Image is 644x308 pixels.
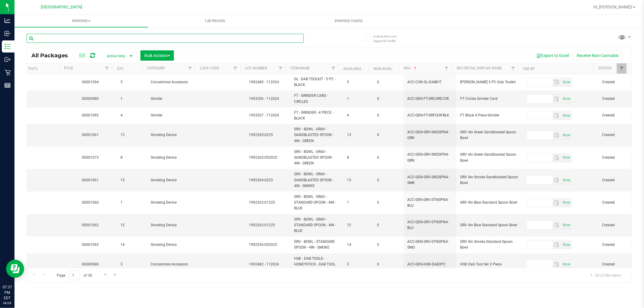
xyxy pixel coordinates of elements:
[553,176,561,184] span: select
[561,153,572,162] span: Set Current date
[347,242,370,248] span: 14
[28,67,38,71] a: THC%
[407,197,453,208] span: ACC-GEN-GRV-STNSPN4-BLU
[151,96,196,102] span: Grinder
[347,155,370,160] span: 8
[407,219,453,231] span: ACC-GEN-GRV-STNSPN4-BLU
[185,63,195,74] a: Filter
[14,18,148,24] span: Inventory
[598,66,611,70] a: Status
[249,200,287,205] span: 1992263-01225
[561,94,572,103] span: Set Current date
[407,113,453,118] span: ACC-GEN-FT-GRFOUR-BLK
[120,132,143,138] span: 13
[561,260,572,269] span: Set Current date
[561,78,571,86] span: select
[602,96,628,102] span: Created
[404,66,418,70] a: SKU
[377,200,400,205] span: 0
[553,95,561,103] span: select
[151,242,196,248] span: Smoking Device
[407,262,453,267] span: ACC-GEN-HSK-DAB3PC
[140,50,174,61] button: Bulk Actions
[5,30,11,37] inline-svg: Inbound
[327,18,371,24] span: Inventory Counts
[111,271,120,279] a: Go to the last page
[294,256,340,273] span: HSK - DAB TOOLS - HONEYSTICK - DAB TOOL SET - 3 PIECE
[553,198,561,207] span: select
[82,80,99,84] a: 00001094
[151,113,196,118] span: Grinder
[249,262,287,267] span: 1992482 - 112024
[328,63,338,74] a: Filter
[561,198,572,207] span: Set Current date
[553,260,561,268] span: select
[52,271,97,280] span: Page of 30
[249,177,287,183] span: 1992264-0225
[5,17,11,24] inline-svg: Analytics
[460,152,519,163] span: GRV 4in Green Sandblasted Spoon Bowl
[377,96,400,102] span: 0
[82,262,99,266] a: 00000980
[27,34,304,43] input: Search Package ID, Item Name, SKU, Lot or Part Number...
[120,242,143,248] span: 14
[585,271,626,280] span: 1 - 20 of 586 items
[3,284,12,301] p: 07:37 PM EDT
[294,171,340,189] span: GRV - BOWL - GRAV - SANDBLASTED SPOON - 4IN - SMOKE
[249,242,287,248] span: 1992536-052025
[120,177,143,183] span: 15
[602,200,628,205] span: Created
[553,131,561,139] span: select
[553,240,561,249] span: select
[82,97,99,101] a: 00000980
[460,239,519,250] span: GRV 4in Smoke Standard Spoon Bowl
[82,178,99,182] a: 00001061
[82,200,99,205] a: 00001060
[120,262,143,267] span: 3
[117,67,123,71] a: Qty
[347,222,370,228] span: 12
[148,14,282,27] a: Lab Results
[561,95,571,103] span: select
[407,129,453,141] span: ACC-GEN-GRV-SNDSPN4-GRN
[561,240,571,249] span: select
[460,174,519,186] span: GRV 4in Smoke Sandblasted Spoon Bowl
[282,14,416,27] a: Inventory Counts
[553,78,561,86] span: select
[377,177,400,183] span: 0
[377,155,400,160] span: 0
[602,132,628,138] span: Created
[561,221,572,230] span: Set Current date
[561,260,571,268] span: select
[64,66,73,70] a: PO ID
[602,262,628,267] span: Created
[31,52,74,59] span: All Packages
[294,93,340,104] span: FT - GRINDER CARD - CIRCLES
[5,43,11,49] inline-svg: Inventory
[249,79,287,85] span: 1992489 - 112024
[553,154,561,162] span: select
[343,67,361,71] a: Available
[102,63,112,74] a: Filter
[120,155,143,160] span: 8
[249,96,287,102] span: 1993206 - 112024
[120,222,143,228] span: 12
[523,67,535,71] a: Use By
[347,79,370,85] span: 5
[593,5,633,9] span: Hi, [PERSON_NAME]!
[82,243,99,247] a: 00001093
[294,149,340,167] span: GRV - BOWL - GRAV - SANDBLASTED SPOON - 4IN - GREEN
[561,111,572,120] span: Set Current date
[294,239,340,250] span: GRV - BOWL - STANDARD SPOON - 4IN - SMOKE
[561,131,572,140] span: Set Current date
[120,96,143,102] span: 1
[602,155,628,160] span: Created
[561,176,572,185] span: Set Current date
[3,301,12,305] p: 08/26
[407,79,453,85] span: ACC-CON-GL-DABKIT
[377,132,400,138] span: 0
[561,240,572,249] span: Set Current date
[602,222,628,228] span: Created
[230,63,240,74] a: Filter
[5,82,11,88] inline-svg: Reports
